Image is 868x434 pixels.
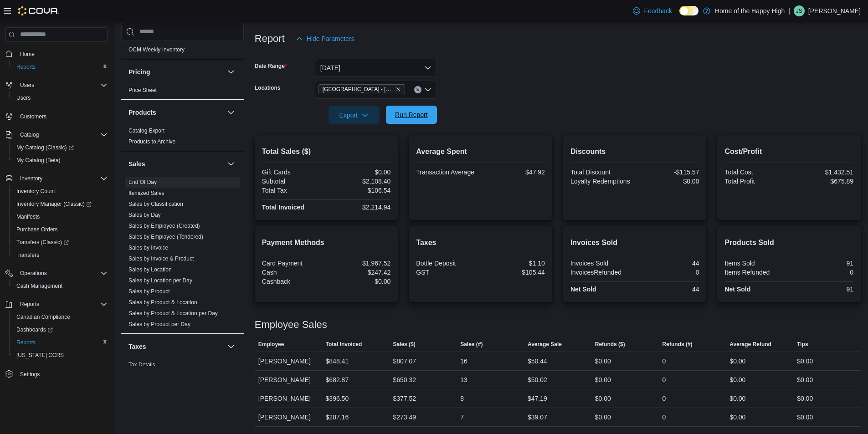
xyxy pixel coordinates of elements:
a: Inventory Manager (Classic) [9,198,111,210]
button: My Catalog (Beta) [9,154,111,167]
button: Customers [2,110,111,123]
button: Operations [16,268,51,279]
button: Manifests [9,210,111,223]
button: Users [16,80,38,91]
span: JS [796,5,802,16]
span: Tax Details [128,361,155,368]
span: Sales by Employee (Tendered) [128,233,203,240]
span: Washington CCRS [13,350,108,361]
span: Cash Management [13,281,108,291]
div: $0.00 [729,356,745,367]
label: Date Range [255,62,287,70]
button: Reports [16,299,43,310]
span: Customers [20,113,46,120]
h3: Report [255,33,285,44]
h2: Average Spent [416,146,545,157]
span: Sales ($) [393,341,415,348]
button: Pricing [128,67,224,77]
div: Total Tax [262,187,324,194]
div: InvoicesRefunded [570,269,633,276]
div: $0.00 [729,374,745,385]
a: Price Sheet [128,87,157,93]
button: Hide Parameters [292,30,358,48]
div: $273.49 [393,412,416,423]
strong: Net Sold [570,286,596,293]
h2: Total Sales ($) [262,146,391,157]
span: Reports [13,61,108,72]
span: Sherwood Park - Baseline Road - Fire & Flower [318,84,405,94]
div: Invoices Sold [570,260,633,267]
span: Average Refund [729,341,771,348]
a: Manifests [13,211,43,222]
div: $105.44 [483,269,545,276]
span: Sales by Product per Day [128,321,190,328]
button: Catalog [2,128,111,141]
a: Sales by Employee (Created) [128,223,200,229]
div: $0.00 [595,356,611,367]
span: Canadian Compliance [13,311,108,322]
a: Sales by Product [128,288,170,295]
button: Run Report [386,106,437,124]
span: Users [20,82,34,89]
div: [PERSON_NAME] [255,389,322,408]
div: Loyalty Redemptions [570,178,633,185]
div: $2,108.40 [328,178,390,185]
a: Transfers (Classic) [13,237,72,248]
div: Jack Sharp [794,5,805,16]
button: Inventory [16,173,46,184]
span: Sales by Product & Location per Day [128,310,218,317]
div: $682.87 [326,374,349,385]
div: $39.07 [528,412,547,423]
span: Run Report [395,110,428,119]
a: [US_STATE] CCRS [13,350,67,361]
a: Inventory Manager (Classic) [13,199,95,209]
span: Average Sale [528,341,562,348]
span: Catalog [16,129,108,140]
button: [US_STATE] CCRS [9,349,111,362]
div: Sales [121,177,244,333]
div: $396.50 [326,393,349,404]
a: Dashboards [9,323,111,336]
span: [GEOGRAPHIC_DATA] - [GEOGRAPHIC_DATA] - Fire & Flower [323,85,394,94]
button: Operations [2,267,111,280]
strong: Net Sold [724,286,750,293]
div: Transaction Average [416,168,478,176]
h3: Employee Sales [255,319,327,330]
span: Transfers [13,250,108,260]
button: Canadian Compliance [9,311,111,323]
span: Dashboards [13,324,108,335]
span: Sales by Employee (Created) [128,222,200,230]
span: Canadian Compliance [16,313,70,321]
button: Export [329,106,380,124]
button: Home [2,47,111,61]
a: Sales by Product & Location [128,299,197,306]
div: $0.00 [595,374,611,385]
div: $287.16 [326,412,349,423]
span: Transfers (Classic) [16,239,69,246]
button: Inventory [2,172,111,185]
div: 44 [637,260,699,267]
span: Users [16,80,108,91]
span: Employee [258,341,284,348]
button: Reports [9,61,111,73]
a: Transfers [13,250,43,260]
span: Feedback [644,6,672,15]
button: Catalog [16,129,42,140]
h2: Payment Methods [262,237,391,248]
button: Products [128,108,224,117]
button: Cash Management [9,280,111,292]
span: Home [20,51,35,58]
span: Inventory Count [16,188,55,195]
div: 0 [663,356,666,367]
span: Home [16,48,108,60]
span: Manifests [16,213,40,220]
div: Total Profit [724,178,787,185]
div: $848.41 [326,356,349,367]
span: Tips [797,341,808,348]
h3: Taxes [128,342,146,351]
div: Cashback [262,278,324,285]
button: Sales [226,158,236,169]
div: $377.52 [393,393,416,404]
button: Reports [2,298,111,311]
div: $1,967.52 [328,260,390,267]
